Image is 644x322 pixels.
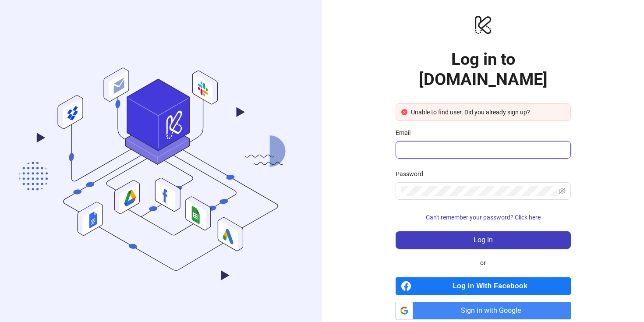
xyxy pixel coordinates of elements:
[396,231,571,249] button: Log in
[401,145,564,155] input: Email
[426,214,541,221] span: Can't remember your password? Click here
[401,186,557,196] input: Password
[559,188,566,195] span: eye-invisible
[415,277,571,295] span: Log in With Facebook
[396,214,571,221] a: Can't remember your password? Click here
[396,169,429,179] label: Password
[401,109,407,115] span: close-circle
[396,302,571,319] a: Sign in with Google
[396,128,416,138] label: Email
[396,277,571,295] a: Log in With Facebook
[396,49,571,89] h1: Log in to [DOMAIN_NAME]
[396,210,571,224] button: Can't remember your password? Click here
[411,107,565,117] div: Unable to find user. Did you already sign up?
[417,302,571,319] span: Sign in with Google
[474,236,493,244] span: Log in
[473,258,493,268] span: or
